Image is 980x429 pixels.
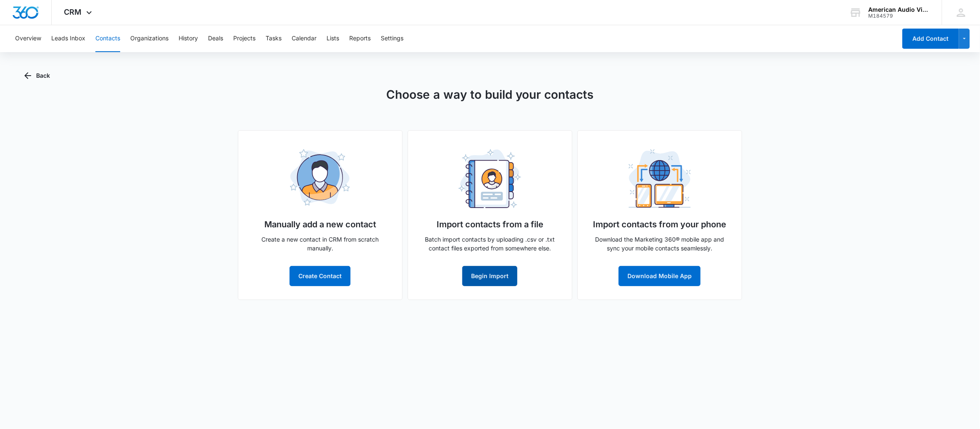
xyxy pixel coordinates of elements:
[591,235,728,253] p: Download the Marketing 360® mobile app and sync your mobile contacts seamlessly.
[51,25,85,52] button: Leads Inbox
[95,25,120,52] button: Contacts
[593,218,726,231] h5: Import contacts from your phone
[264,218,376,231] h5: Manually add a new contact
[386,86,593,103] h1: Choose a way to build your contacts
[381,25,403,52] button: Settings
[437,218,543,231] h5: Import contacts from a file
[349,25,371,52] button: Reports
[462,266,517,286] button: Begin Import
[233,25,256,52] button: Projects
[24,66,50,86] button: Back
[292,25,316,52] button: Calendar
[252,235,389,253] p: Create a new contact in CRM from scratch manually.
[179,25,198,52] button: History
[15,25,41,52] button: Overview
[902,29,959,49] button: Add Contact
[64,8,82,16] span: CRM
[868,13,930,19] div: account id
[130,25,169,52] button: Organizations
[327,25,339,52] button: Lists
[266,25,282,52] button: Tasks
[208,25,223,52] button: Deals
[619,266,701,286] button: Download Mobile App
[868,6,930,13] div: account name
[290,266,350,286] button: Create Contact
[422,235,558,253] p: Batch import contacts by uploading .csv or .txt contact files exported from somewhere else.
